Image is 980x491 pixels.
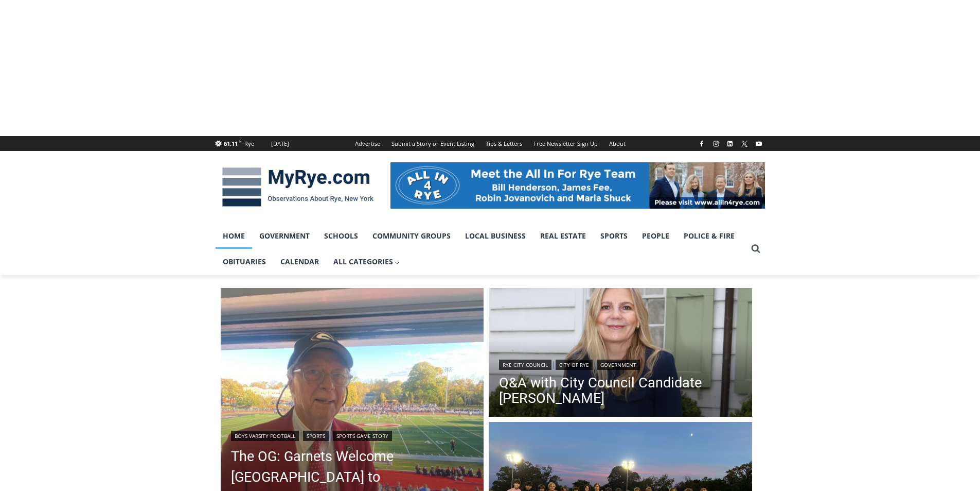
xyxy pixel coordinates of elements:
a: Community Groups [365,223,458,249]
img: All in for Rye [390,162,765,209]
div: [DATE] [271,139,289,148]
a: All Categories [326,249,407,275]
a: Sports [303,431,329,441]
a: City of Rye [556,360,593,370]
a: Police & Fire [676,223,742,249]
a: Home [216,223,252,249]
div: | | [499,358,742,370]
button: View Search Form [746,240,765,258]
a: Boys Varsity Football [231,431,299,441]
a: Calendar [273,249,326,275]
div: Rye [244,139,254,148]
div: | | [231,429,474,441]
a: Real Estate [533,223,593,249]
a: Free Newsletter Sign Up [528,136,603,151]
a: Sports [593,223,635,249]
a: Rye City Council [499,360,551,370]
a: Submit a Story or Event Listing [386,136,480,151]
a: Government [252,223,317,249]
a: Local Business [458,223,533,249]
span: All Categories [333,256,400,267]
nav: Primary Navigation [216,223,746,275]
nav: Secondary Navigation [349,136,631,151]
a: Instagram [710,138,722,150]
a: Q&A with City Council Candidate [PERSON_NAME] [499,375,742,406]
img: MyRye.com [216,160,380,214]
a: Sports Game Story [333,431,392,441]
a: Obituaries [216,249,273,275]
a: Read More Q&A with City Council Candidate Maria Tufvesson Shuck [489,288,752,420]
a: About [603,136,631,151]
span: 61.11 [224,140,238,147]
a: Schools [317,223,365,249]
a: Facebook [696,138,708,150]
a: Linkedin [724,138,736,150]
a: Tips & Letters [480,136,528,151]
a: Government [597,360,640,370]
img: (PHOTO: City council candidate Maria Tufvesson Shuck.) [489,288,752,420]
a: Advertise [349,136,386,151]
a: X [738,138,751,150]
a: YouTube [753,138,765,150]
span: F [239,138,241,144]
a: People [635,223,676,249]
